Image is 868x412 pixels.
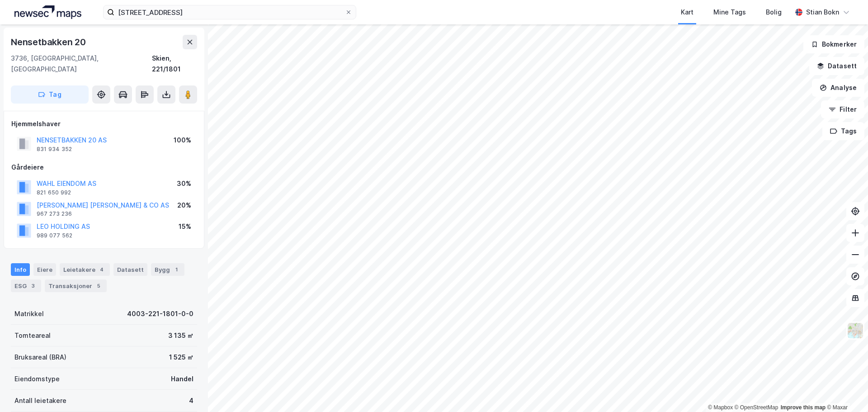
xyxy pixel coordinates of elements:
div: 821 650 992 [37,189,71,196]
div: 4003-221-1801-0-0 [127,308,193,319]
button: Tags [822,122,864,140]
div: Hjemmelshaver [11,118,197,129]
a: Mapbox [708,404,733,411]
button: Analyse [812,79,864,97]
div: 3736, [GEOGRAPHIC_DATA], [GEOGRAPHIC_DATA] [11,53,152,75]
img: logo.a4113a55bc3d86da70a041830d287a7e.svg [14,5,81,19]
div: Mine Tags [713,7,746,18]
button: Datasett [809,57,864,75]
div: 967 273 236 [37,210,72,218]
div: Matrikkel [14,308,44,319]
div: 30% [177,178,191,189]
div: Handel [171,374,193,384]
div: Transaksjoner [45,279,107,292]
button: Tag [11,85,89,104]
div: 3 135 ㎡ [168,330,193,341]
a: OpenStreetMap [735,404,778,411]
div: 1 525 ㎡ [169,352,193,363]
div: Info [11,263,30,276]
div: Gårdeiere [11,162,197,173]
button: Bokmerker [803,35,864,53]
div: 15% [179,221,191,232]
div: Kart [681,7,693,18]
div: Nensetbakken 20 [11,35,88,49]
div: 831 934 352 [37,146,72,153]
input: Søk på adresse, matrikkel, gårdeiere, leietakere eller personer [114,5,345,19]
div: 4 [97,265,106,274]
div: Kontrollprogram for chat [823,369,868,412]
div: Bygg [151,263,184,276]
div: 20% [177,200,191,211]
div: Stian Bokn [806,7,839,18]
img: Z [847,322,864,339]
div: 3 [28,281,38,290]
div: 100% [174,135,191,146]
div: Tomteareal [14,330,51,341]
div: Bolig [766,7,782,18]
div: 1 [172,265,181,274]
a: Improve this map [781,404,826,411]
div: 989 077 562 [37,232,72,239]
div: ESG [11,279,41,292]
div: 5 [94,281,103,290]
div: Skien, 221/1801 [152,53,197,75]
div: Eiendomstype [14,374,60,384]
div: Datasett [113,263,147,276]
div: Bruksareal (BRA) [14,352,66,363]
div: Leietakere [60,263,110,276]
iframe: Chat Widget [823,369,868,412]
div: 4 [189,395,193,406]
div: Antall leietakere [14,395,66,406]
div: Eiere [33,263,56,276]
button: Filter [821,100,864,118]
